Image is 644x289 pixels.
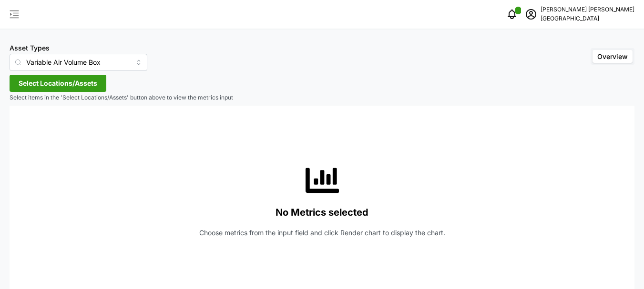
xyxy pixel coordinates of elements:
[10,94,634,102] p: Select items in the 'Select Locations/Assets' button above to view the metrics input
[276,205,368,220] p: No Metrics selected
[541,14,634,23] p: [GEOGRAPHIC_DATA]
[521,5,541,24] button: schedule
[502,5,521,24] button: notifications
[19,75,97,91] span: Select Locations/Assets
[10,75,106,92] button: Select Locations/Assets
[597,52,628,60] span: Overview
[10,43,50,53] label: Asset Types
[199,228,445,238] p: Choose metrics from the input field and click Render chart to display the chart.
[541,5,634,14] p: [PERSON_NAME] [PERSON_NAME]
